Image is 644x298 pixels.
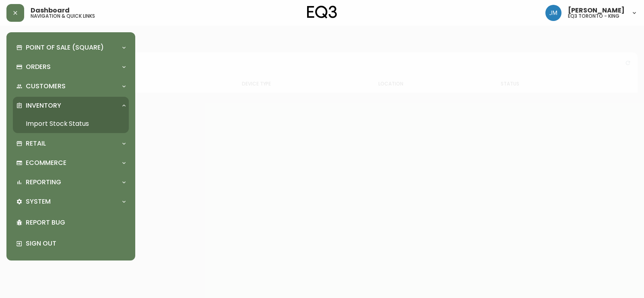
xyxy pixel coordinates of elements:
p: Reporting [26,178,61,187]
p: Retail [26,139,46,148]
p: Report Bug [26,218,126,227]
p: Customers [26,82,66,91]
p: Ecommerce [26,158,66,167]
div: Report Bug [13,212,129,233]
a: Import Stock Status [13,115,129,133]
span: [PERSON_NAME] [568,7,625,14]
h5: eq3 toronto - king [568,14,619,19]
div: Orders [13,58,129,76]
div: Sign Out [13,233,129,254]
p: Orders [26,63,51,71]
div: Retail [13,135,129,152]
div: Ecommerce [13,154,129,172]
h5: navigation & quick links [31,14,95,19]
div: Inventory [13,97,129,115]
div: Customers [13,77,129,95]
p: Point of Sale (Square) [26,43,104,52]
div: System [13,193,129,210]
p: System [26,197,51,206]
img: b88646003a19a9f750de19192e969c24 [545,5,561,21]
div: Reporting [13,173,129,191]
img: logo [307,6,337,19]
p: Sign Out [26,239,126,248]
p: Inventory [26,101,61,110]
div: Point of Sale (Square) [13,39,129,56]
span: Dashboard [31,7,70,14]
